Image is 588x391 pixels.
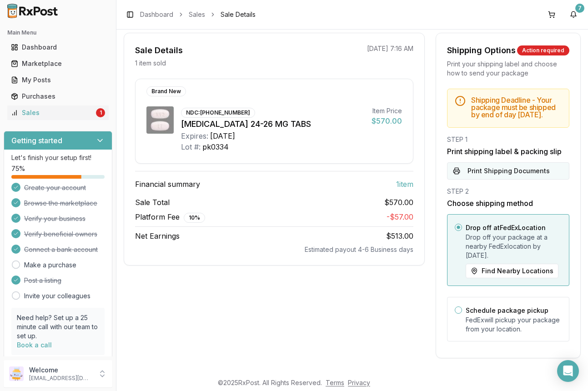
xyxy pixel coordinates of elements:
button: Dashboard [4,40,112,55]
div: [DATE] [210,130,235,141]
span: $513.00 [386,231,413,241]
span: $570.00 [384,197,413,208]
div: Brand New [146,86,186,96]
div: Action required [517,45,569,55]
div: 7 [575,4,584,13]
h2: Main Menu [7,29,109,36]
img: Entresto 24-26 MG TABS [146,106,174,134]
div: STEP 2 [447,187,569,196]
a: Purchases [7,88,109,105]
p: Need help? Set up a 25 minute call with our team to set up. [17,313,99,341]
h3: Getting started [11,135,62,146]
button: Print Shipping Documents [447,162,569,180]
div: Sale Details [135,44,183,57]
span: Connect a bank account [24,245,98,254]
div: Expires: [181,130,208,141]
div: My Posts [11,75,105,85]
div: $570.00 [372,115,402,126]
button: Find Nearby Locations [466,264,558,278]
span: Verify beneficial owners [24,230,97,239]
div: Sales [11,108,94,117]
a: Dashboard [7,39,109,55]
div: Shipping Options [447,44,516,57]
p: FedEx will pickup your package from your location. [466,316,562,334]
div: Item Price [372,106,402,115]
span: - $57.00 [387,212,413,221]
p: 1 item sold [135,59,166,68]
span: Platform Fee [135,211,205,223]
span: 1 item [396,179,413,190]
a: Terms [326,379,344,386]
span: Browse the marketplace [24,199,97,208]
span: Sale Details [221,10,256,19]
h5: Shipping Deadline - Your package must be shipped by end of day [DATE] . [471,96,562,118]
div: 10 % [184,213,205,223]
a: My Posts [7,72,109,88]
a: Book a call [17,341,52,349]
img: RxPost Logo [4,4,62,18]
span: Create your account [24,183,86,192]
a: Make a purchase [24,261,76,270]
p: Welcome [29,366,92,375]
span: Sale Total [135,197,170,208]
div: Lot #: [181,141,201,152]
div: pk0334 [202,141,229,152]
p: [EMAIL_ADDRESS][DOMAIN_NAME] [29,375,92,382]
p: [DATE] 7:16 AM [367,44,413,53]
a: Sales1 [7,105,109,121]
span: 75 % [11,164,25,173]
img: User avatar [9,366,24,381]
p: Drop off your package at a nearby FedEx location by [DATE] . [466,233,562,260]
a: Invite your colleagues [24,291,90,301]
h3: Choose shipping method [447,198,569,209]
nav: breadcrumb [140,10,256,19]
a: Privacy [348,379,370,386]
a: Dashboard [140,10,173,19]
div: STEP 1 [447,135,569,144]
label: Schedule package pickup [466,306,548,314]
a: Sales [189,10,205,19]
button: Purchases [4,89,112,104]
button: Marketplace [4,56,112,71]
label: Drop off at FedEx Location [466,224,546,231]
span: Financial summary [135,179,200,190]
button: My Posts [4,73,112,87]
div: 1 [96,108,105,117]
div: NDC: [PHONE_NUMBER] [181,108,255,118]
div: Marketplace [11,59,105,68]
div: Print your shipping label and choose how to send your package [447,60,569,78]
h3: Print shipping label & packing slip [447,146,569,157]
div: Purchases [11,92,105,101]
span: Verify your business [24,214,85,223]
button: 7 [566,7,581,22]
span: Post a listing [24,276,61,285]
span: Net Earnings [135,231,180,241]
p: Let's finish your setup first! [11,153,105,162]
div: Open Intercom Messenger [557,360,579,382]
div: Estimated payout 4-6 Business days [135,245,413,254]
a: Marketplace [7,55,109,72]
button: Sales1 [4,105,112,120]
div: [MEDICAL_DATA] 24-26 MG TABS [181,118,364,130]
div: Dashboard [11,43,105,52]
